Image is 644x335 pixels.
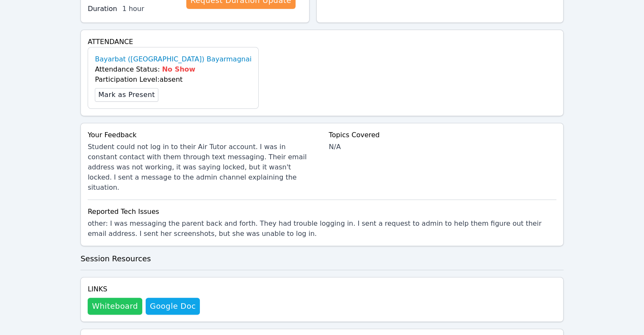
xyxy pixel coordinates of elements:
h3: Session Resources [80,253,564,265]
a: Google Doc [146,298,200,315]
button: Mark as Present [95,88,158,102]
label: Duration [88,4,117,14]
div: Your Feedback [88,130,315,140]
h4: Links [88,284,200,294]
div: Student could not log in to their Air Tutor account. I was in constant contact with them through ... [88,142,315,193]
div: 1 hour [122,4,180,14]
div: Participation Level: absent [95,75,252,85]
h4: Attendance [88,37,556,47]
li: other : I was messaging the parent back and forth. They had trouble logging in. I sent a request ... [88,219,556,239]
button: Whiteboard [88,298,142,315]
div: Topics Covered [329,130,556,140]
div: Reported Tech Issues [88,207,556,217]
div: Attendance Status: [95,64,252,75]
a: Bayarbat ([GEOGRAPHIC_DATA]) Bayarmagnai [95,54,252,64]
span: No Show [162,65,196,73]
div: N/A [329,142,556,152]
